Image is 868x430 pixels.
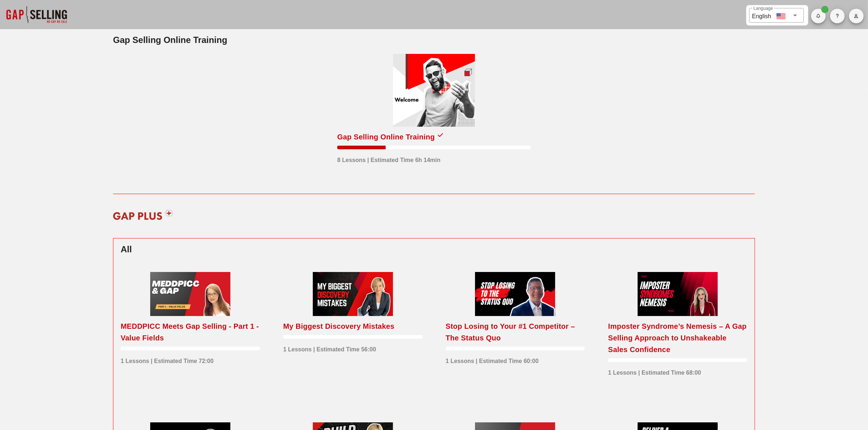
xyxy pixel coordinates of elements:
[283,342,376,354] div: 1 Lessons | Estimated Time 56:00
[752,10,771,21] div: English
[446,353,539,366] div: 1 Lessons | Estimated Time 60:00
[749,8,804,23] div: LanguageEnglish
[821,6,829,13] span: Badge
[121,243,747,256] h2: All
[121,320,260,344] div: MEDDPICC Meets Gap Selling - Part 1 - Value Fields
[337,152,440,165] div: 8 Lessons | Estimated Time 6h 14min
[608,320,747,355] div: Imposter Syndrome’s Nemesis – A Gap Selling Approach to Unshakeable Sales Confidence
[108,204,178,225] img: gap-plus-logo-red.svg
[446,320,585,344] div: Stop Losing to Your #1 Competitor – The Status Quo
[283,320,394,332] div: My Biggest Discovery Mistakes
[113,33,755,47] h2: Gap Selling Online Training
[608,365,701,377] div: 1 Lessons | Estimated Time 68:00
[337,131,435,143] div: Gap Selling Online Training
[121,353,214,366] div: 1 Lessons | Estimated Time 72:00
[754,6,773,11] label: Language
